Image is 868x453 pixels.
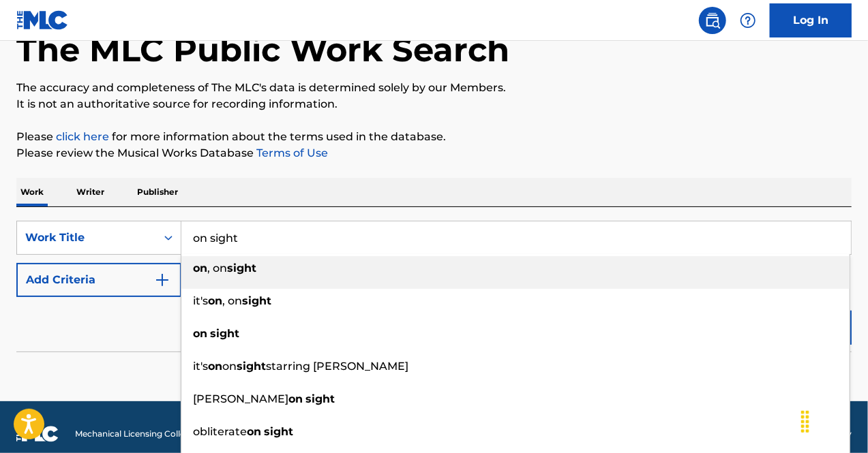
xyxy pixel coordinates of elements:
strong: on [193,262,207,275]
span: it's [193,360,208,373]
span: , on [207,262,227,275]
p: Please for more information about the terms used in the database. [16,129,852,145]
img: 9d2ae6d4665cec9f34b9.svg [154,272,170,288]
strong: sight [210,327,239,340]
p: Please review the Musical Works Database [16,145,852,161]
strong: on [193,327,207,340]
strong: on [247,425,261,438]
a: click here [56,130,109,143]
img: search [704,12,721,29]
a: Log In [770,3,852,37]
strong: sight [227,262,256,275]
button: Add Criteria [16,263,181,297]
span: on [222,360,237,373]
strong: sight [237,360,266,373]
div: Help [734,7,762,34]
span: it's [193,294,208,307]
img: logo [16,426,59,442]
p: Writer [72,178,108,206]
span: , on [222,294,242,307]
strong: sight [264,425,293,438]
form: Search Form [16,221,852,352]
p: Work [16,178,48,206]
strong: on [208,294,222,307]
strong: on [288,392,303,405]
strong: sight [242,294,271,307]
span: starring [PERSON_NAME] [266,360,408,373]
iframe: Chat Widget [800,388,868,453]
strong: on [208,360,222,373]
a: Public Search [699,7,726,34]
p: The accuracy and completeness of The MLC's data is determined solely by our Members. [16,80,852,96]
span: obliterate [193,425,247,438]
p: It is not an authoritative source for recording information. [16,96,852,112]
span: [PERSON_NAME] [193,392,288,405]
span: Mechanical Licensing Collective © 2025 [75,428,233,440]
strong: sight [305,392,335,405]
img: MLC Logo [16,10,69,30]
div: Drag [794,401,816,442]
h1: The MLC Public Work Search [16,29,509,70]
p: Publisher [133,178,182,206]
img: help [740,12,756,29]
div: Work Title [25,230,148,246]
a: Terms of Use [254,146,328,159]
